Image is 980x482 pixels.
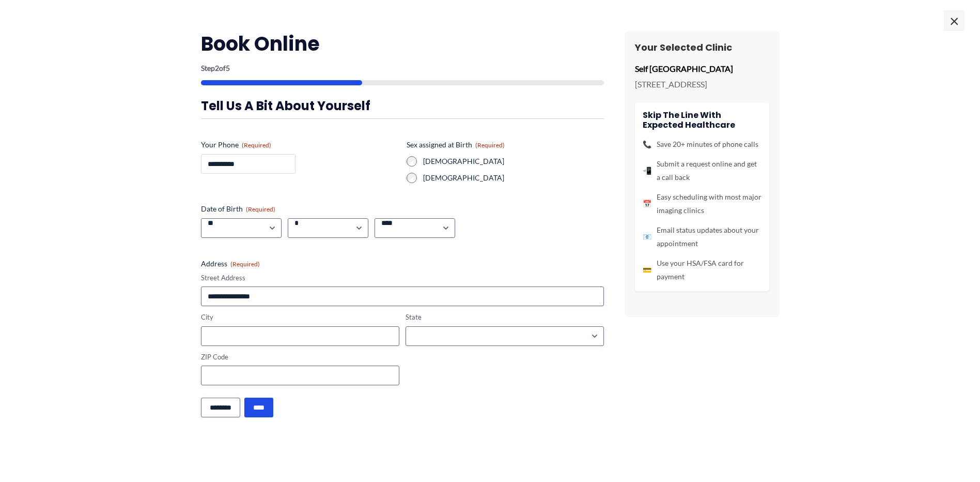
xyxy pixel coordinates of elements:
li: Use your HSA/FSA card for payment [643,257,761,283]
span: 📲 [643,164,651,177]
span: 📧 [643,230,651,244]
label: [DEMOGRAPHIC_DATA] [423,173,604,183]
span: 5 [226,64,230,72]
label: [DEMOGRAPHIC_DATA] [423,156,604,167]
label: Street Address [201,273,604,283]
h2: Book Online [201,31,604,56]
span: 2 [215,64,219,72]
h3: Tell us a bit about yourself [201,98,604,114]
span: 💳 [643,263,651,277]
span: (Required) [246,205,275,213]
span: (Required) [242,141,271,149]
li: Save 20+ minutes of phone calls [643,138,761,151]
label: Your Phone [201,140,398,150]
span: 📅 [643,197,651,210]
h3: Your Selected Clinic [635,41,769,53]
p: Self [GEOGRAPHIC_DATA] [635,61,769,77]
li: Submit a request online and get a call back [643,157,761,184]
span: (Required) [230,260,260,268]
legend: Date of Birth [201,204,275,214]
span: (Required) [475,141,505,149]
li: Email status updates about your appointment [643,223,761,250]
h4: Skip the line with Expected Healthcare [643,110,761,130]
p: Step of [201,65,604,72]
label: City [201,312,399,322]
p: [STREET_ADDRESS] [635,77,769,92]
label: State [406,312,604,322]
legend: Sex assigned at Birth [407,140,505,150]
li: Easy scheduling with most major imaging clinics [643,190,761,217]
span: 📞 [643,138,651,151]
label: ZIP Code [201,352,399,362]
span: × [944,10,965,31]
legend: Address [201,259,260,269]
